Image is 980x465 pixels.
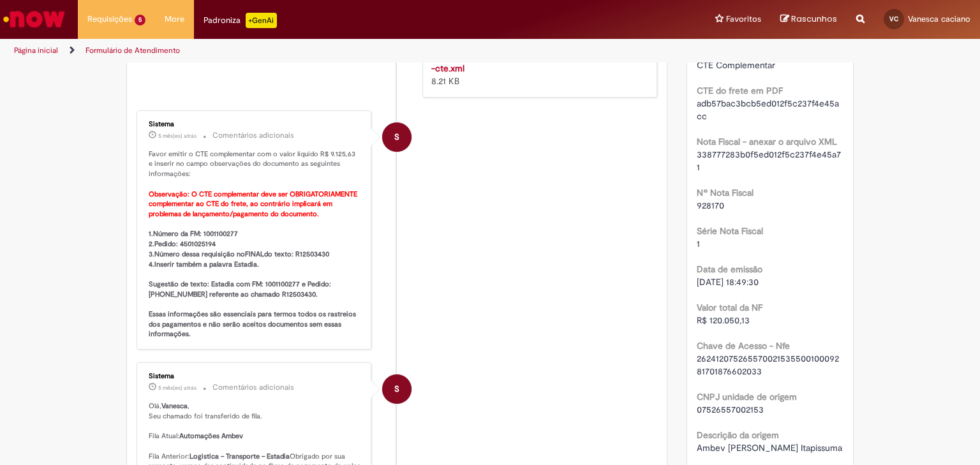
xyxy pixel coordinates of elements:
a: Página inicial [14,45,58,55]
span: CTE Complementar [697,59,775,71]
span: S [394,122,399,152]
span: Ambev [PERSON_NAME] Itapissuma [697,442,842,454]
span: Requisições [87,13,132,26]
img: ServiceNow [1,6,67,32]
span: R$ 120.050,13 [697,314,750,326]
span: Vanesca caciano [908,13,970,24]
span: 5 [135,15,145,26]
span: 07526557002153 [697,404,764,415]
b: Vanesca [161,401,188,411]
b: CTE do frete em PDF [697,85,783,96]
span: 1 [697,238,700,249]
div: Sistema [149,373,361,380]
div: Padroniza [204,13,277,28]
b: Automações Ambev [179,431,243,441]
p: +GenAi [246,13,277,28]
span: VC [889,15,898,23]
b: CNPJ unidade de origem [697,391,797,402]
a: Formulário de Atendimento [85,45,180,55]
span: adb57bac3bcb5ed012f5c237f4e45acc [697,98,839,122]
span: 5 mês(es) atrás [158,384,197,392]
span: 5 mês(es) atrás [158,132,197,140]
a: 43250501501729000104570410000000191886202034-cte.xml [431,50,641,74]
b: FINAL [245,249,264,259]
small: Comentários adicionais [212,382,294,393]
b: Valor total da NF [697,302,762,313]
div: 8.21 KB [431,49,644,87]
b: Nota Fiscal - anexar o arquivo XML [697,136,837,147]
b: Nº Nota Fiscal [697,187,754,198]
span: 26241207526557002153550010009281701876602033 [697,353,839,377]
span: Favoritos [726,13,761,26]
span: 338777283b0f5ed012f5c237f4e45a71 [697,149,841,173]
p: Favor emitir o CTE complementar com o valor líquido R$ 9.125,63 e inserir no campo observações do... [149,149,361,339]
b: Logistica – Transporte – Estadia [189,452,290,461]
div: System [382,122,412,152]
ul: Trilhas de página [10,39,644,63]
span: 928170 [697,200,724,211]
div: System [382,374,412,404]
span: [DATE] 18:49:30 [697,276,759,288]
span: S [394,374,399,404]
b: Descrição da origem [697,429,779,441]
b: Série Nota Fiscal [697,225,763,237]
span: Rascunhos [791,13,837,25]
b: Observação: O CTE complementar deve ser OBRIGATORIAMENTE complementar ao CTE do frete, ao contrár... [149,189,359,219]
span: More [165,13,184,26]
b: 1.Número da FM: 1001100277 2.Pedido: 4501025194 3.Número dessa requisição no do texto: R12503430 ... [149,229,358,339]
div: Sistema [149,121,361,128]
b: Data de emissão [697,263,762,275]
a: Rascunhos [780,13,837,26]
small: Comentários adicionais [212,130,294,141]
time: 02/05/2025 10:49:32 [158,384,197,392]
b: Chave de Acesso - Nfe [697,340,790,351]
